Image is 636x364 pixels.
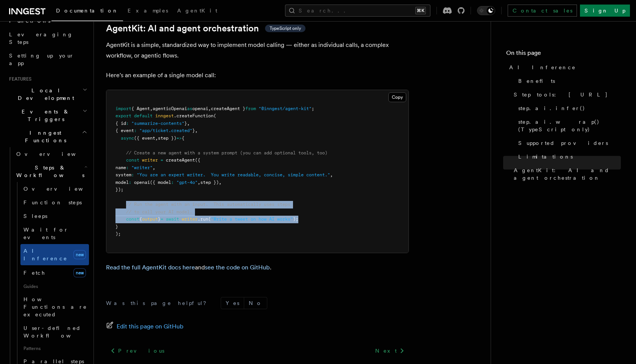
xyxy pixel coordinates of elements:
[200,180,219,185] span: step })
[134,180,150,185] span: openai
[153,165,155,170] span: ,
[182,216,198,222] span: writer
[506,61,621,74] a: AI Inference
[115,187,123,192] span: });
[293,216,298,222] span: );
[153,106,187,111] span: agenticOpenai
[192,128,195,133] span: }
[20,244,89,265] a: AI Inferencenew
[106,70,409,81] p: Here's an example of a single model call:
[106,23,306,34] a: AgentKit: AI and agent orchestrationTypeScript only
[155,135,158,141] span: ,
[106,264,195,271] a: Read the full AgentKit docs here
[211,216,293,222] span: "Write a tweet on how AI works"
[177,8,217,14] span: AgentKit
[139,128,192,133] span: "app/ticket.created"
[518,118,621,133] span: step.ai.wrap() (TypeScript only)
[23,199,82,205] span: Function steps
[285,5,430,17] button: Search...⌘K
[6,76,31,82] span: Features
[23,186,101,192] span: Overview
[208,106,211,111] span: ,
[115,172,131,177] span: system
[6,105,89,126] button: Events & Triggers
[115,106,131,111] span: import
[166,157,195,163] span: createAgent
[161,157,163,163] span: =
[9,31,73,45] span: Leveraging Steps
[115,165,126,170] span: name
[171,180,174,185] span: :
[20,321,89,342] a: User-defined Workflows
[20,196,89,209] a: Function steps
[477,6,495,15] button: Toggle dark mode
[221,297,244,309] button: Yes
[150,180,171,185] span: ({ model
[158,135,176,141] span: step })
[515,150,621,163] a: Limitations
[192,106,208,111] span: openai
[158,216,161,222] span: }
[20,342,89,355] span: Patterns
[270,25,301,31] span: TypeScript only
[129,180,131,185] span: :
[115,180,129,185] span: model
[131,106,150,111] span: { Agent
[580,5,630,17] a: Sign Up
[106,344,168,358] a: Previous
[128,8,168,14] span: Examples
[514,166,621,182] span: AgentKit: AI and agent orchestration
[131,165,153,170] span: "writer"
[13,147,89,161] a: Overview
[117,321,184,332] span: Edit this page on GitHub
[115,224,118,229] span: }
[244,297,267,309] button: No
[312,106,314,111] span: ;
[515,115,621,136] a: step.ai.wrap() (TypeScript only)
[198,216,208,222] span: .run
[126,209,192,215] span: // to call your AI model.
[518,153,573,160] span: Limitations
[20,209,89,223] a: Sleeps
[115,231,121,236] span: );
[511,88,621,101] a: Step tools: [URL]
[259,106,312,111] span: "@inngest/agent-kit"
[121,135,134,141] span: async
[134,113,153,118] span: default
[126,165,129,170] span: :
[142,157,158,163] span: writer
[187,106,192,111] span: as
[184,121,187,126] span: }
[150,106,153,111] span: ,
[514,91,608,98] span: Step tools: [URL]
[6,87,83,102] span: Local Development
[166,216,179,222] span: await
[6,108,83,123] span: Events & Triggers
[176,135,182,141] span: =>
[515,74,621,88] a: Benefits
[511,163,621,185] a: AgentKit: AI and agent orchestration
[508,5,577,17] a: Contact sales
[115,128,134,133] span: { event
[415,7,426,14] kbd: ⌘K
[142,216,158,222] span: output
[198,180,200,185] span: ,
[23,325,92,339] span: User-defined Workflows
[518,77,555,85] span: Benefits
[219,180,221,185] span: ,
[187,121,190,126] span: ,
[126,121,129,126] span: :
[155,113,174,118] span: inngest
[131,121,184,126] span: "summarize-contents"
[20,182,89,196] a: Overview
[23,270,45,276] span: Fetch
[106,262,409,273] p: and .
[20,280,89,292] span: Guides
[126,216,139,222] span: const
[23,227,69,240] span: Wait for events
[20,223,89,244] a: Wait for events
[515,101,621,115] a: step.ai.infer()
[509,64,576,71] span: AI Inference
[208,216,211,222] span: (
[6,84,89,105] button: Local Development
